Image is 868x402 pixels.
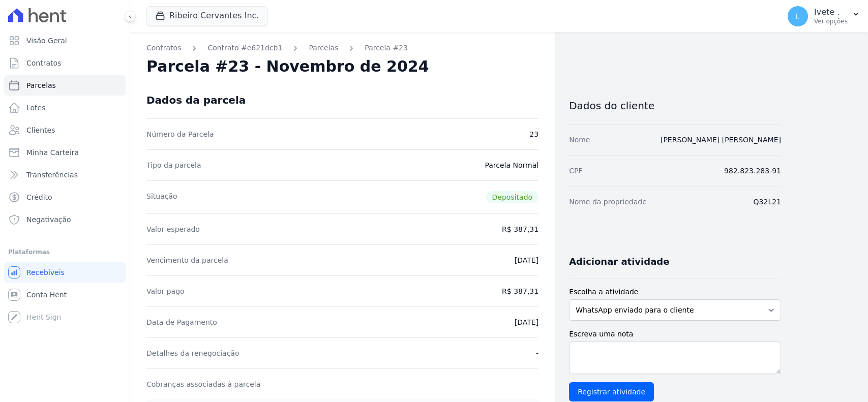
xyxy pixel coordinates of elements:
span: Contratos [26,58,61,68]
span: Visão Geral [26,36,67,46]
span: Recebíveis [26,267,65,277]
a: Parcelas [309,43,338,53]
dt: Valor pago [146,286,185,296]
label: Escreva uma nota [569,329,781,339]
dd: [DATE] [515,317,538,327]
dt: Número da Parcela [146,129,214,139]
a: Recebíveis [4,262,126,283]
dt: CPF [569,166,582,176]
h3: Adicionar atividade [569,256,669,268]
span: Minha Carteira [26,147,79,158]
h3: Dados do cliente [569,100,781,112]
span: Depositado [486,191,539,203]
nav: Breadcrumb [146,43,538,53]
dt: Situação [146,191,177,203]
dt: Data de Pagamento [146,317,217,327]
a: Crédito [4,187,126,207]
button: I. Ivete . Ver opções [780,2,868,30]
a: Visão Geral [4,30,126,51]
dt: Vencimento da parcela [146,255,228,265]
a: Contrato #e621dcb1 [207,43,282,53]
a: Transferências [4,165,126,185]
dd: Q32L21 [754,197,781,207]
p: Ivete . [814,7,848,17]
dt: Cobranças associadas à parcela [146,379,260,389]
dd: R$ 387,31 [502,286,538,296]
p: Ver opções [814,17,848,25]
span: Negativação [26,214,71,225]
button: Ribeiro Cervantes Inc. [146,6,267,25]
div: Plataformas [8,246,122,258]
input: Registrar atividade [569,382,654,401]
span: Transferências [26,170,78,180]
h2: Parcela #23 - Novembro de 2024 [146,57,429,76]
dd: Parcela Normal [485,160,538,170]
a: Contratos [4,53,126,73]
span: Parcelas [26,80,56,90]
dd: - [536,348,538,358]
dt: Valor esperado [146,224,200,234]
dd: 23 [529,129,538,139]
dd: [DATE] [515,255,538,265]
dt: Detalhes da renegociação [146,348,240,358]
a: Contratos [146,43,181,53]
span: Lotes [26,103,46,113]
a: [PERSON_NAME] [PERSON_NAME] [661,136,781,144]
label: Escolha a atividade [569,287,781,297]
span: Conta Hent [26,290,67,300]
dt: Nome [569,135,590,145]
span: Crédito [26,192,52,202]
div: Dados da parcela [146,94,246,106]
a: Lotes [4,98,126,118]
a: Minha Carteira [4,142,126,163]
span: I. [796,13,800,20]
span: Clientes [26,125,55,135]
a: Negativação [4,209,126,230]
a: Clientes [4,120,126,140]
a: Conta Hent [4,285,126,305]
a: Parcelas [4,75,126,96]
dt: Nome da propriedade [569,197,647,207]
dt: Tipo da parcela [146,160,201,170]
dd: R$ 387,31 [502,224,538,234]
dd: 982.823.283-91 [724,166,781,176]
a: Parcela #23 [365,43,408,53]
